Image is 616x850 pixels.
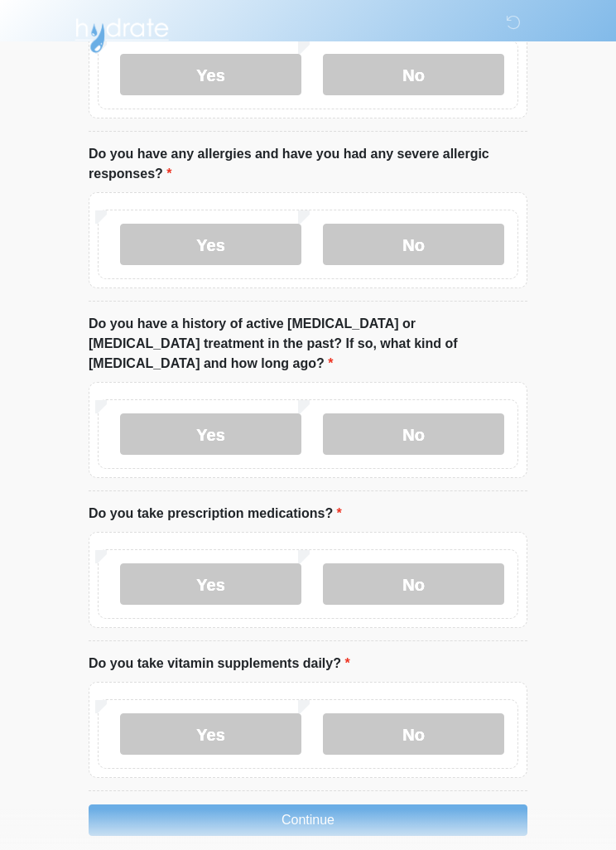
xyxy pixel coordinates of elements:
[89,144,527,184] label: Do you have any allergies and have you had any severe allergic responses?
[323,54,504,95] label: No
[89,804,527,836] button: Continue
[72,12,171,54] img: Hydrate IV Bar - Scottsdale Logo
[323,413,504,455] label: No
[323,563,504,605] label: No
[89,504,342,524] label: Do you take prescription medications?
[120,563,301,605] label: Yes
[120,413,301,455] label: Yes
[323,713,504,755] label: No
[120,713,301,755] label: Yes
[120,54,301,95] label: Yes
[323,224,504,265] label: No
[89,314,527,374] label: Do you have a history of active [MEDICAL_DATA] or [MEDICAL_DATA] treatment in the past? If so, wh...
[120,224,301,265] label: Yes
[89,654,350,674] label: Do you take vitamin supplements daily?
